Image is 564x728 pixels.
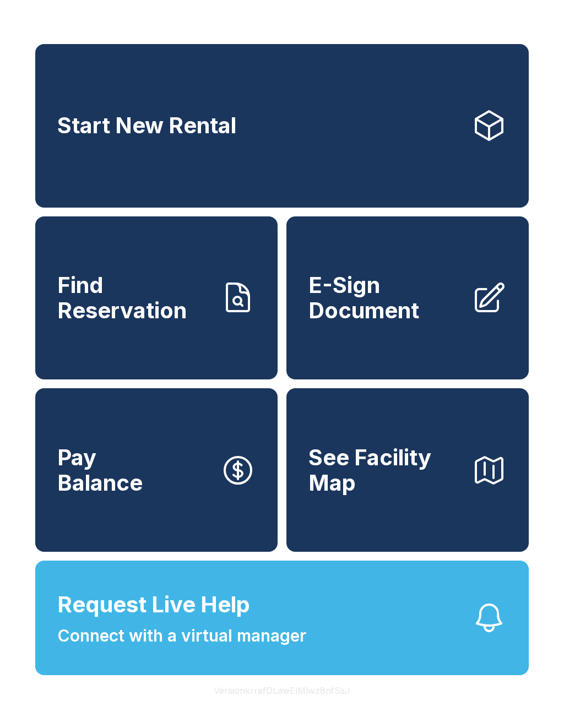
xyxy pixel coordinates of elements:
[286,216,529,380] a: E-Sign Document
[35,216,278,380] a: Find Reservation
[308,273,463,323] span: E-Sign Document
[57,623,306,648] span: Connect with a virtual manager
[35,561,529,675] button: Request Live HelpConnect with a virtual manager
[35,44,529,208] a: Start New Rental
[57,273,211,323] span: Find Reservation
[205,675,359,706] button: VersionkrrefDLawElMlwz8nfSsJ
[286,388,529,552] button: See Facility Map
[57,588,250,621] span: Request Live Help
[57,113,236,138] span: Start New Rental
[35,388,278,552] button: PayBalance
[57,445,143,495] span: Pay Balance
[308,445,463,495] span: See Facility Map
